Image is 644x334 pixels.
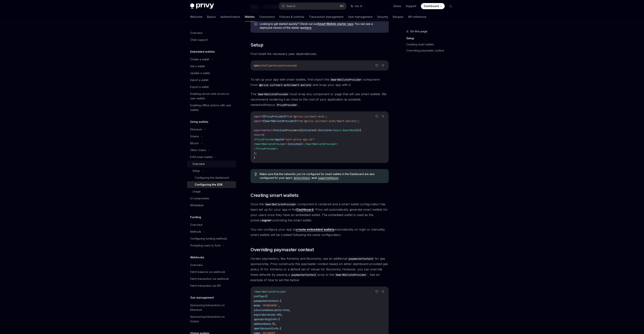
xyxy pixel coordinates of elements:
span: { [264,295,266,298]
div: Bitcoin [190,141,199,146]
a: Configuring the SDK [187,181,236,188]
div: Enabling server-side access to user wallets [190,92,234,101]
div: Configuring the dashboard [195,175,229,180]
span: < [254,138,255,141]
a: Sponsoring transactions on Ethereum [187,302,236,313]
span: from [286,115,292,118]
a: Support [406,4,416,8]
code: @privy-io/react-auth/smart-wallets [258,83,313,87]
span: PrivyProvider [255,138,275,141]
span: paymasterContext: [254,299,280,303]
span: 'SPONSORED' [261,304,278,307]
span: expiryDuration: [254,313,277,316]
span: }) [356,129,360,132]
a: Transaction management [309,12,343,21]
a: Fetch transaction via webhook [187,275,236,282]
em: within [260,103,269,107]
span: Setup [251,42,263,48]
a: Security [377,12,388,21]
a: Overview [187,29,236,36]
span: { [263,119,264,123]
div: Fetch balance via webhook [190,270,225,274]
span: true [283,308,289,312]
span: default [263,129,274,132]
span: { [266,295,268,298]
a: API reference [408,12,426,21]
span: SmartWalletsProvider [255,142,286,146]
span: ReactNode [343,129,356,132]
span: import [254,119,263,123]
span: ({ [300,129,303,132]
span: Providers [286,129,300,132]
span: , [281,313,283,316]
a: here [305,26,311,29]
button: Ask AI [348,3,365,10]
a: UI components [187,195,236,202]
span: children [303,129,315,132]
a: Export a wallet [187,83,236,90]
span: install [258,64,269,67]
span: You can configure your app to automatically on login or manually; smart wallets will be created f... [251,227,389,237]
span: npm [254,64,258,67]
a: Setup [406,35,457,41]
button: Copy the contents from the code block [374,114,379,119]
span: = [263,295,264,298]
a: Authentication [220,12,240,21]
span: function [274,129,286,132]
span: viem [291,64,297,67]
span: { [278,318,280,321]
a: Configuring the dashboard [187,174,236,181]
div: UI components [190,196,209,201]
div: Sponsoring transactions on Ethereum [190,303,234,312]
button: Ask AI [380,289,385,294]
h5: Using wallets [190,120,208,124]
div: Ethereum [190,127,202,132]
span: config [254,295,263,298]
a: Basics [207,12,216,21]
h5: Gas management [190,295,214,300]
div: Fetch transaction via webhook [190,277,229,281]
span: ); [254,151,257,155]
a: Recipes [393,12,403,21]
span: } [295,119,297,123]
a: defaultChainandsupportedChains [292,176,340,179]
span: The must wrap any component or page that will use smart wallets. We recommend rendering it as clo... [251,91,389,107]
span: First install the necessary peer dependencies: [251,51,389,56]
div: Configuring the SDK [195,182,223,187]
span: Overriding paymaster context [251,247,314,253]
h5: Webhooks [190,255,204,260]
code: defaultChain [292,176,311,180]
button: Ask AI [380,114,385,119]
div: Get a wallet [190,64,205,69]
span: {}, [272,322,277,326]
span: import [254,115,263,118]
span: : [332,129,333,132]
a: Smart Wallets starter repo [318,22,353,26]
div: Methods [190,229,201,234]
a: Overview [187,160,236,167]
code: paymasterContext [347,257,375,261]
button: Toggle dark mode [448,3,454,9]
span: from [297,119,303,123]
div: Usage [192,189,201,194]
a: Usage [187,188,236,195]
span: PrivyProvider [264,115,284,118]
span: > [286,142,287,146]
a: Welcome [190,12,202,21]
a: Wallets [245,12,255,21]
span: On this page [410,29,427,34]
div: Overview [190,31,202,35]
span: > [314,138,315,141]
span: 300 [277,313,281,316]
span: calculateGasLimits: [254,308,283,312]
a: Update a wallet [187,70,236,77]
span: < [254,290,255,293]
a: Creating smart wallets [406,41,457,47]
span: Certain paymasters, like Alchemy and Biconomy, use an additional for gas sponsorship. Privy const... [251,256,389,283]
span: ( [263,133,264,137]
span: Creating smart wallets [251,192,298,198]
a: Configuring funding methods [187,235,236,242]
span: React [333,129,341,132]
div: Search... [286,4,297,8]
div: Update a wallet [190,71,210,75]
